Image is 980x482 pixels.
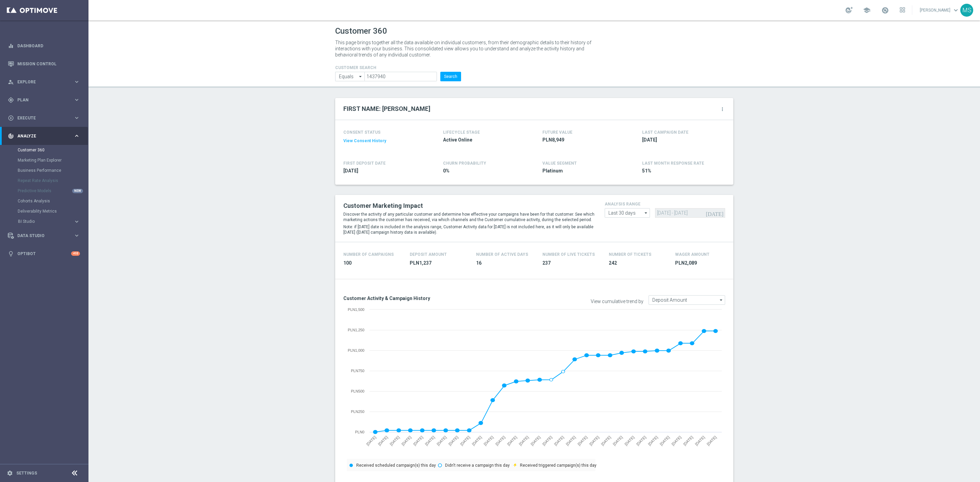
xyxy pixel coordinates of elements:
[343,252,394,257] h4: Number of Campaigns
[642,161,704,166] span: LAST MONTH RESPONSE RATE
[919,5,960,15] a: [PERSON_NAME]keyboard_arrow_down
[7,43,80,49] div: equalizer Dashboard
[520,463,597,468] text: Received triggered campaign(s) this day
[17,80,73,84] span: Explore
[506,435,518,446] text: [DATE]
[7,470,13,476] i: settings
[18,165,88,176] div: Business Performance
[335,26,733,36] h1: Customer 360
[335,72,364,81] input: Enter CID, Email, name or phone
[8,245,80,263] div: Optibot
[605,202,725,206] h4: analysis range
[73,232,80,239] i: keyboard_arrow_right
[495,435,506,446] text: [DATE]
[683,435,694,446] text: [DATE]
[8,37,80,55] div: Dashboard
[335,39,597,58] p: This page brings together all the data available on individual customers, from their demographic ...
[7,79,80,85] button: person_search Explore keyboard_arrow_right
[8,251,14,257] i: lightbulb
[483,435,494,446] text: [DATE]
[73,115,80,121] i: keyboard_arrow_right
[17,245,71,263] a: Optibot
[565,435,576,446] text: [DATE]
[8,97,14,103] i: gps_fixed
[351,369,364,373] text: PLN750
[18,219,67,223] span: BI Studio
[343,260,402,266] span: 100
[589,435,600,446] text: [DATE]
[7,97,80,103] button: gps_fixed Plan keyboard_arrow_right
[17,234,73,238] span: Data Studio
[18,206,88,216] div: Deliverability Metrics
[471,435,483,446] text: [DATE]
[718,296,725,304] i: arrow_drop_down
[348,308,364,312] text: PLN1,500
[448,435,459,446] text: [DATE]
[642,168,722,174] span: 51%
[436,435,447,446] text: [DATE]
[659,435,670,446] text: [DATE]
[7,233,80,238] div: Data Studio keyboard_arrow_right
[17,116,73,120] span: Execute
[8,79,14,85] i: person_search
[73,79,80,85] i: keyboard_arrow_right
[357,72,364,81] i: arrow_drop_down
[542,435,553,446] text: [DATE]
[18,186,88,196] div: Predictive Models
[8,79,73,85] div: Explore
[694,435,705,446] text: [DATE]
[356,463,436,468] text: Received scheduled campaign(s) this day
[73,133,80,139] i: keyboard_arrow_right
[7,251,80,256] button: lightbulb Optibot +10
[542,130,572,135] h4: FUTURE VALUE
[18,168,71,173] a: Business Performance
[542,260,601,266] span: 237
[73,218,80,225] i: keyboard_arrow_right
[365,435,377,446] text: [DATE]
[542,137,622,143] span: PLN8,949
[7,133,80,139] button: track_changes Analyze keyboard_arrow_right
[17,55,80,73] a: Mission Control
[72,189,83,193] div: NEW
[351,410,364,414] text: PLN250
[18,209,71,214] a: Deliverability Metrics
[8,97,73,103] div: Plan
[424,435,436,446] text: [DATE]
[642,130,688,135] h4: LAST CAMPAIGN DATE
[443,130,480,135] h4: LIFECYCLE STAGE
[675,252,709,257] h4: Wager Amount
[351,389,364,393] text: PLN500
[412,435,424,446] text: [DATE]
[612,435,623,446] text: [DATE]
[18,219,80,224] button: BI Studio keyboard_arrow_right
[8,133,14,139] i: track_changes
[18,216,88,227] div: BI Studio
[609,252,651,257] h4: Number Of Tickets
[952,6,960,14] span: keyboard_arrow_down
[542,252,595,257] h4: Number Of Live Tickets
[389,435,400,446] text: [DATE]
[440,72,461,81] button: Search
[17,37,80,55] a: Dashboard
[18,198,71,204] a: Cohorts Analysis
[8,233,73,239] div: Data Studio
[18,155,88,165] div: Marketing Plan Explorer
[605,208,650,218] input: analysis range
[624,435,635,446] text: [DATE]
[8,115,73,121] div: Execute
[343,161,386,166] h4: FIRST DEPOSIT DATE
[8,115,14,121] i: play_circle_outline
[71,251,80,256] div: +10
[355,430,364,434] text: PLN0
[636,435,647,446] text: [DATE]
[577,435,588,446] text: [DATE]
[335,65,461,70] h4: CUSTOMER SEARCH
[377,435,389,446] text: [DATE]
[476,252,528,257] h4: Number of Active Days
[675,260,733,266] span: PLN2,089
